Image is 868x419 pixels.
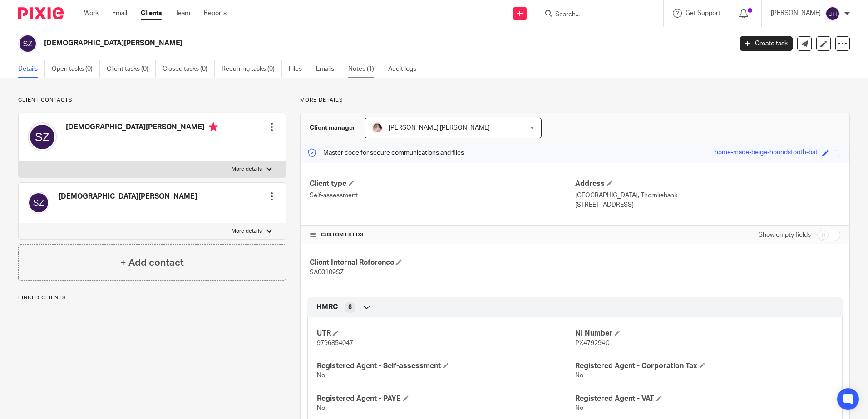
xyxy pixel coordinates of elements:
[575,405,583,411] span: No
[84,9,99,18] a: Work
[389,125,490,131] span: [PERSON_NAME] [PERSON_NAME]
[18,34,37,53] img: svg%3E
[686,10,720,16] span: Get Support
[317,372,325,379] span: No
[317,405,325,411] span: No
[554,11,636,19] input: Search
[316,302,338,312] span: HMRC
[348,303,352,312] span: 6
[317,361,575,371] h4: Registered Agent - Self-assessment
[310,123,355,132] h3: Client manager
[310,191,575,200] p: Self-assessment
[575,361,833,371] h4: Registered Agent - Corporation Tax
[575,372,583,379] span: No
[120,256,184,270] h4: + Add contact
[307,148,464,157] p: Master code for secure communications and files
[141,9,162,18] a: Clients
[28,122,57,151] img: svg%3E
[372,122,383,133] img: Snapchat-630390547_1.png
[310,179,575,189] h4: Client type
[209,122,218,132] i: Primary
[715,148,818,158] div: home-made-beige-houndstooth-bat
[112,9,127,18] a: Email
[740,36,793,51] a: Create task
[348,60,381,78] a: Notes (1)
[18,294,286,302] p: Linked clients
[575,329,833,338] h4: NI Number
[175,9,190,18] a: Team
[316,60,341,78] a: Emails
[317,340,353,346] span: 9796854047
[575,179,840,189] h4: Address
[310,269,344,276] span: SA00109SZ
[44,39,590,48] h2: [DEMOGRAPHIC_DATA][PERSON_NAME]
[59,192,197,201] h4: [DEMOGRAPHIC_DATA][PERSON_NAME]
[771,9,821,18] p: [PERSON_NAME]
[310,231,575,239] h4: CUSTOM FIELDS
[107,60,156,78] a: Client tasks (0)
[18,97,286,104] p: Client contacts
[575,340,610,346] span: PX479294C
[300,97,850,104] p: More details
[575,191,840,200] p: [GEOGRAPHIC_DATA], Thornliebank
[204,9,227,18] a: Reports
[222,60,282,78] a: Recurring tasks (0)
[232,228,262,235] p: More details
[825,6,840,21] img: svg%3E
[289,60,309,78] a: Files
[18,60,45,78] a: Details
[28,192,49,214] img: svg%3E
[317,329,575,338] h4: UTR
[388,60,423,78] a: Audit logs
[18,7,64,19] img: Pixie
[575,394,833,404] h4: Registered Agent - VAT
[575,200,840,209] p: [STREET_ADDRESS]
[232,166,262,173] p: More details
[163,60,215,78] a: Closed tasks (0)
[759,230,811,239] label: Show empty fields
[317,394,575,404] h4: Registered Agent - PAYE
[310,258,575,268] h4: Client Internal Reference
[52,60,100,78] a: Open tasks (0)
[66,122,218,134] h4: [DEMOGRAPHIC_DATA][PERSON_NAME]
